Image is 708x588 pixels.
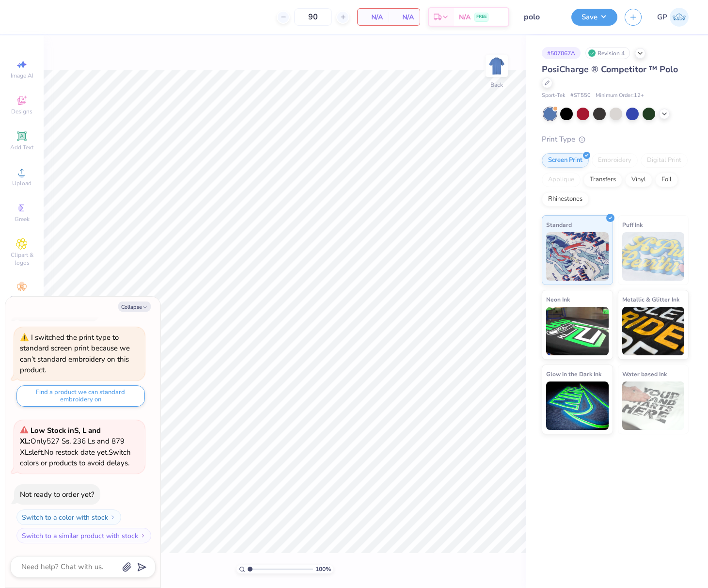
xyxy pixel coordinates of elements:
[11,72,33,79] span: Image AI
[622,220,643,230] span: Puff Ink
[20,426,101,446] strong: Low Stock in S, L and XL :
[20,333,130,375] div: I switched the print type to standard screen print because we can’t standard embroidery on this p...
[10,295,33,302] span: Decorate
[44,447,109,457] span: No restock date yet.
[363,12,383,22] span: N/A
[12,179,31,187] span: Upload
[570,92,591,100] span: # ST550
[542,134,689,145] div: Print Type
[583,173,622,187] div: Transfers
[542,153,589,168] div: Screen Print
[546,369,601,379] span: Glow in the Dark Ink
[641,153,688,168] div: Digital Print
[140,533,146,539] img: Switch to a similar product with stock
[542,192,589,207] div: Rhinestones
[585,47,630,59] div: Revision 4
[657,8,689,27] a: GP
[294,8,332,26] input: – –
[622,307,685,355] img: Metallic & Glitter Ink
[546,220,572,230] span: Standard
[5,251,39,267] span: Clipart & logos
[657,12,667,23] span: GP
[622,232,685,281] img: Puff Ink
[622,294,679,304] span: Metallic & Glitter Ink
[10,143,33,151] span: Add Text
[571,9,617,26] button: Save
[459,12,471,22] span: N/A
[11,108,32,115] span: Designs
[592,153,638,168] div: Embroidery
[622,381,685,430] img: Water based Ink
[16,528,151,543] button: Switch to a similar product with stock
[596,92,644,100] span: Minimum Order: 12 +
[542,47,581,59] div: # 507067A
[16,385,145,407] button: Find a product we can standard embroidery on
[517,7,564,27] input: Untitled Design
[15,215,30,223] span: Greek
[20,426,131,468] span: Only 527 Ss, 236 Ls and 879 XLs left. Switch colors or products to avoid delays.
[110,514,116,520] img: Switch to a color with stock
[118,302,151,312] button: Collapse
[16,509,121,525] button: Switch to a color with stock
[546,381,609,430] img: Glow in the Dark Ink
[546,294,570,304] span: Neon Ink
[622,369,667,379] span: Water based Ink
[490,80,503,89] div: Back
[625,173,652,187] div: Vinyl
[546,307,609,355] img: Neon Ink
[487,56,506,76] img: Back
[670,8,689,27] img: Germaine Penalosa
[542,64,678,75] span: PosiCharge ® Competitor ™ Polo
[546,232,609,281] img: Standard
[315,565,331,573] span: 100 %
[542,92,566,100] span: Sport-Tek
[655,173,678,187] div: Foil
[476,14,487,20] span: FREE
[20,490,94,499] div: Not ready to order yet?
[542,173,581,187] div: Applique
[394,12,414,22] span: N/A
